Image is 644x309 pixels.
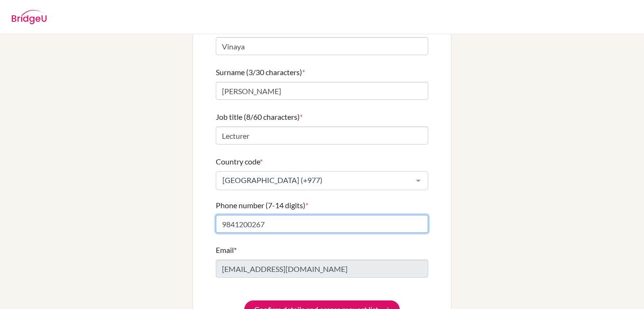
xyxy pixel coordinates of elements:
[216,126,428,145] input: Enter your job title
[216,200,308,211] label: Phone number (7-14 digits)
[216,156,263,167] label: Country code
[216,82,428,100] input: Enter your surname
[216,67,305,78] label: Surname (3/30 characters)
[11,10,47,24] img: BridgeU logo
[216,215,428,233] input: Enter your number
[216,37,428,55] input: Enter your first name
[220,175,409,185] span: [GEOGRAPHIC_DATA] (+977)
[216,244,237,256] label: Email*
[216,111,303,123] label: Job title (8/60 characters)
